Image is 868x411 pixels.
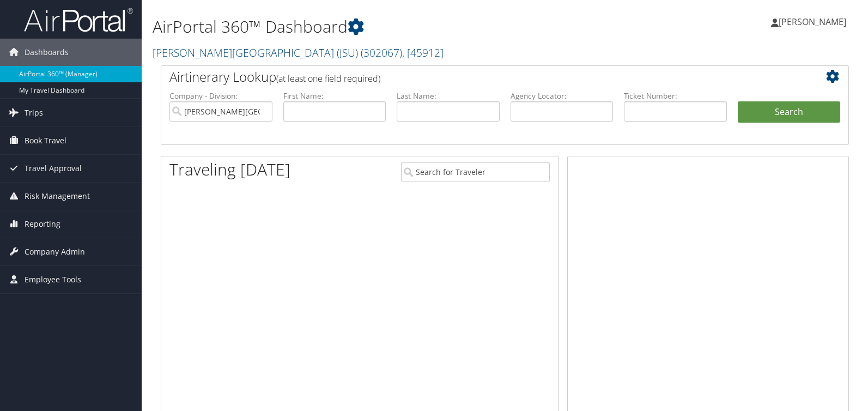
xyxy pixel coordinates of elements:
button: Search [738,101,841,123]
label: Agency Locator: [511,90,614,101]
span: ( 302067 ) [361,45,402,60]
h2: Airtinerary Lookup [169,68,783,86]
label: First Name: [283,90,386,101]
span: Book Travel [25,127,66,154]
label: Company - Division: [169,90,272,101]
span: Employee Tools [25,266,81,293]
h1: Traveling [DATE] [169,158,290,181]
input: Search for Traveler [401,162,550,182]
span: (at least one field required) [276,72,380,84]
label: Ticket Number: [624,90,727,101]
span: Travel Approval [25,155,82,182]
label: Last Name: [397,90,500,101]
h1: AirPortal 360™ Dashboard [153,15,622,38]
a: [PERSON_NAME][GEOGRAPHIC_DATA] (JSU) [153,45,444,60]
span: Risk Management [25,183,90,210]
span: , [ 45912 ] [402,45,444,60]
span: [PERSON_NAME] [779,16,846,28]
span: Dashboards [25,39,69,66]
img: airportal-logo.png [24,7,133,33]
span: Company Admin [25,238,85,265]
span: Trips [25,99,43,126]
span: Reporting [25,210,60,238]
a: [PERSON_NAME] [771,5,857,38]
